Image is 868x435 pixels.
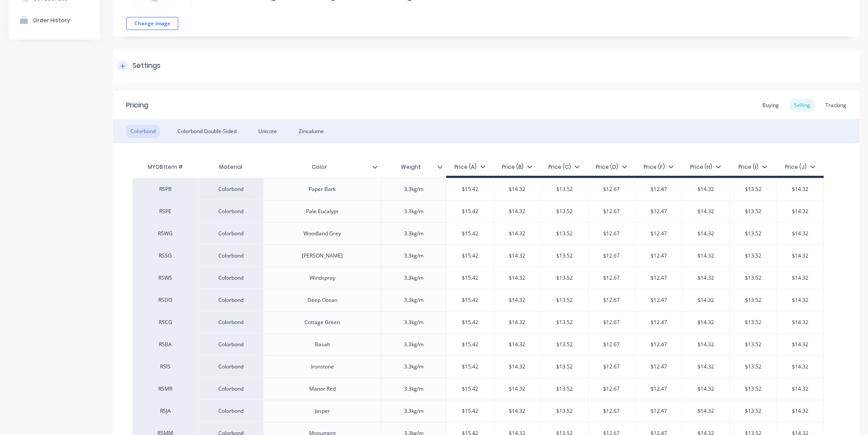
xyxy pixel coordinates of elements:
[777,311,824,333] div: $14.32
[548,163,580,171] div: Price (C)
[126,100,148,110] div: Pricing
[730,267,777,289] div: $13.52
[133,244,824,267] div: RSSGColorbond[PERSON_NAME]3.3kg/m$15.42$14.32$13.52$12.67$12.47$14.32$13.52$14.32
[588,334,635,355] div: $12.67
[392,383,436,395] div: 3.3kg/m
[758,99,783,112] div: Buying
[133,158,198,176] div: MYOB Item #
[635,223,682,244] div: $12.47
[683,245,730,267] div: $14.32
[730,245,777,267] div: $13.52
[683,311,730,333] div: $14.32
[785,163,815,171] div: Price (J)
[9,9,100,31] button: Order History
[141,296,189,304] div: RSDO
[300,405,344,417] div: Jasper
[263,158,381,176] div: Color
[297,228,348,239] div: Woodland Grey
[644,163,674,171] div: Price (F)
[635,311,682,333] div: $12.47
[777,400,824,422] div: $14.32
[133,200,824,222] div: RSPEColorbondPale Eucalypt3.3kg/m$15.42$14.32$13.52$12.67$12.47$14.32$13.52$14.32
[777,378,824,400] div: $14.32
[198,378,263,400] div: Colorbond
[133,400,824,422] div: RSJAColorbondJasper3.3kg/m$15.42$14.32$13.52$12.67$12.47$14.32$13.52$14.32
[198,355,263,378] div: Colorbond
[494,201,541,222] div: $14.32
[541,178,588,200] div: $13.52
[730,356,777,378] div: $13.52
[790,99,815,112] div: Selling
[141,230,189,238] div: RSWG
[683,201,730,222] div: $14.32
[683,334,730,355] div: $14.32
[730,378,777,400] div: $13.52
[295,250,350,261] div: [PERSON_NAME]
[494,178,541,200] div: $14.32
[447,178,494,200] div: $15.42
[254,125,281,138] div: Unicote
[447,334,494,355] div: $15.42
[173,125,241,138] div: Colorbond Double-Sided
[635,289,682,311] div: $12.47
[141,207,189,215] div: RSPE
[494,223,541,244] div: $14.32
[588,223,635,244] div: $12.67
[588,400,635,422] div: $12.67
[263,156,376,178] div: Color
[730,178,777,200] div: $13.52
[730,311,777,333] div: $13.52
[198,289,263,311] div: Colorbond
[683,356,730,378] div: $14.32
[588,378,635,400] div: $12.67
[141,274,189,282] div: RSWS
[133,355,824,378] div: RSISColorbondIronstone3.3kg/m$15.42$14.32$13.52$12.67$12.47$14.32$13.52$14.32
[541,400,588,422] div: $13.52
[33,17,70,23] div: Order History
[683,223,730,244] div: $14.32
[738,163,767,171] div: Price (I)
[777,201,824,222] div: $14.32
[777,245,824,267] div: $14.32
[198,333,263,355] div: Colorbond
[821,99,851,112] div: Tracking
[635,245,682,267] div: $12.47
[588,356,635,378] div: $12.67
[198,267,263,289] div: Colorbond
[541,223,588,244] div: $13.52
[588,245,635,267] div: $12.67
[588,178,635,200] div: $12.67
[141,341,189,348] div: RSBA
[141,185,189,193] div: RSPB
[447,311,494,333] div: $15.42
[588,267,635,289] div: $12.67
[541,245,588,267] div: $13.52
[494,289,541,311] div: $14.32
[300,294,344,306] div: Deep Ocean
[141,363,189,371] div: RSIS
[730,334,777,355] div: $13.52
[198,244,263,267] div: Colorbond
[392,339,436,350] div: 3.3kg/m
[541,201,588,222] div: $13.52
[494,334,541,355] div: $14.32
[300,184,344,195] div: Paper Bark
[447,289,494,311] div: $15.42
[198,400,263,422] div: Colorbond
[133,60,160,71] div: Settings
[133,333,824,355] div: RSBAColorbondBasalt3.3kg/m$15.42$14.32$13.52$12.67$12.47$14.32$13.52$14.32
[392,250,436,261] div: 3.3kg/m
[447,267,494,289] div: $15.42
[294,125,328,138] div: Zincalume
[141,252,189,260] div: RSSG
[730,201,777,222] div: $13.52
[635,356,682,378] div: $12.47
[133,222,824,244] div: RSWGColorbondWoodland Grey3.3kg/m$15.42$14.32$13.52$12.67$12.47$14.32$13.52$14.32
[198,222,263,244] div: Colorbond
[730,289,777,311] div: $13.52
[777,334,824,355] div: $14.32
[141,407,189,415] div: RSJA
[541,378,588,400] div: $13.52
[447,356,494,378] div: $15.42
[777,223,824,244] div: $14.32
